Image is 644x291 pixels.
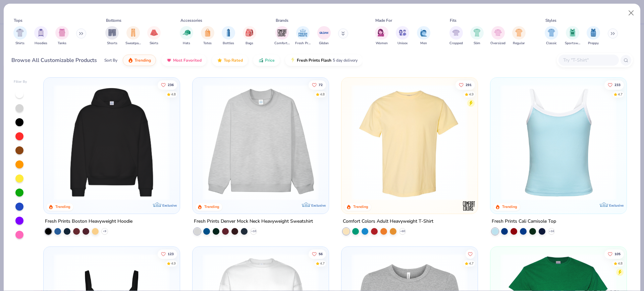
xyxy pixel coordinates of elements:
[274,26,290,46] div: filter for Comfort Colors
[545,17,556,23] div: Styles
[549,229,554,233] span: + 16
[375,17,392,23] div: Made For
[545,26,558,46] div: filter for Classic
[512,26,526,46] div: filter for Regular
[548,29,555,37] img: Classic Image
[462,199,476,213] img: Comfort Colors logo
[128,58,133,63] img: trending.gif
[565,41,580,46] span: Sportswear
[171,92,176,97] div: 4.8
[129,29,137,37] img: Sweatpants Image
[295,41,311,46] span: Fresh Prints
[246,29,253,37] img: Bags Image
[470,26,484,46] button: filter button
[320,92,325,97] div: 4.8
[173,58,202,63] span: Most Favorited
[450,17,457,23] div: Fits
[497,84,620,200] img: a25d9891-da96-49f3-a35e-76288174bf3a
[604,80,624,89] button: Like
[420,41,427,46] span: Men
[243,26,256,46] div: filter for Bags
[473,29,481,37] img: Slim Image
[333,57,358,64] span: 5 day delivery
[276,17,288,23] div: Brands
[35,41,47,46] span: Hoodies
[125,41,141,46] span: Sweatpants
[158,80,177,89] button: Like
[295,26,311,46] button: filter button
[274,26,290,46] button: filter button
[417,26,430,46] div: filter for Men
[107,41,117,46] span: Shorts
[180,17,202,23] div: Accessories
[471,84,593,200] img: e55d29c3-c55d-459c-bfd9-9b1c499ab3c6
[469,261,474,266] div: 4.7
[618,92,623,97] div: 4.7
[343,217,433,226] div: Comfort Colors Adult Heavyweight T-Shirt
[399,29,407,37] img: Unisex Image
[194,217,313,226] div: Fresh Prints Denver Mock Neck Heavyweight Sweatshirt
[614,83,621,86] span: 233
[105,26,119,46] button: filter button
[253,55,280,66] button: Price
[50,84,173,200] img: 91acfc32-fd48-4d6b-bdad-a4c1a30ac3fc
[469,92,474,97] div: 4.9
[199,84,322,200] img: f5d85501-0dbb-4ee4-b115-c08fa3845d83
[545,26,558,46] button: filter button
[168,83,174,86] span: 236
[590,29,597,37] img: Preppy Image
[319,252,323,256] span: 56
[317,26,331,46] button: filter button
[106,17,121,23] div: Bottoms
[466,249,475,259] button: Like
[201,26,214,46] button: filter button
[55,26,69,46] div: filter for Tanks
[490,41,505,46] span: Oversized
[274,41,290,46] span: Comfort Colors
[105,26,119,46] div: filter for Shorts
[225,29,232,37] img: Bottles Image
[158,249,177,259] button: Like
[37,29,45,37] img: Hoodies Image
[400,229,405,233] span: + 60
[587,26,600,46] button: filter button
[34,26,48,46] button: filter button
[452,29,460,37] img: Cropped Image
[420,29,427,37] img: Men Image
[162,203,177,208] span: Exclusive
[171,261,176,266] div: 4.9
[108,29,116,37] img: Shorts Image
[449,26,463,46] div: filter for Cropped
[222,26,235,46] div: filter for Bottles
[512,26,526,46] button: filter button
[13,26,27,46] div: filter for Shirts
[474,41,480,46] span: Slim
[243,26,256,46] button: filter button
[277,28,287,38] img: Comfort Colors Image
[376,41,388,46] span: Women
[183,41,190,46] span: Hats
[34,26,48,46] div: filter for Hoodies
[183,29,191,37] img: Hats Image
[180,26,193,46] div: filter for Hats
[104,57,117,63] div: Sort By
[161,55,207,66] button: Most Favorited
[449,26,463,46] button: filter button
[251,229,256,233] span: + 10
[13,26,27,46] button: filter button
[515,29,523,37] img: Regular Image
[397,41,408,46] span: Unisex
[309,80,326,89] button: Like
[375,26,388,46] button: filter button
[212,55,248,66] button: Top Rated
[609,203,623,208] span: Exclusive
[546,41,557,46] span: Classic
[217,58,222,63] img: TopRated.gif
[614,252,621,256] span: 105
[319,83,323,86] span: 72
[11,56,97,64] div: Browse All Customizable Products
[604,249,624,259] button: Like
[587,26,600,46] div: filter for Preppy
[311,203,326,208] span: Exclusive
[125,26,141,46] div: filter for Sweatpants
